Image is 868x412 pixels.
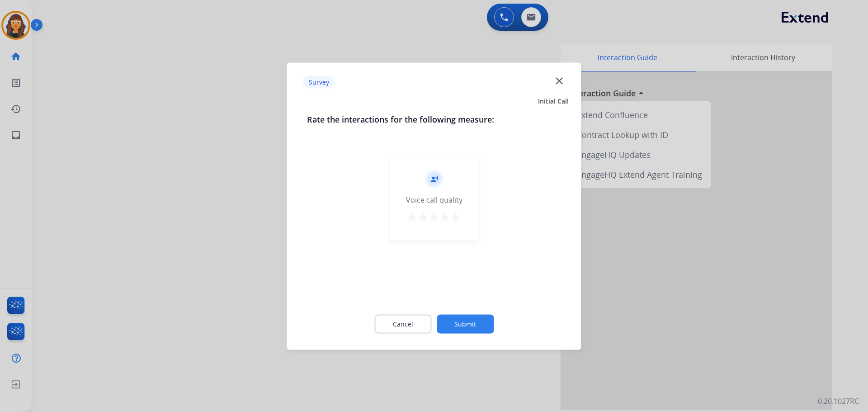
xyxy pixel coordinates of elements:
[407,211,418,222] mat-icon: star
[307,113,561,125] h3: Rate the interactions for the following measure:
[450,211,461,222] mat-icon: star
[374,314,431,333] button: Cancel
[430,175,438,183] mat-icon: record_voice_over
[418,211,429,222] mat-icon: star
[553,75,565,86] mat-icon: close
[437,314,494,333] button: Submit
[439,211,450,222] mat-icon: star
[538,96,569,105] span: Initial Call
[429,211,439,222] mat-icon: star
[406,194,462,205] div: Voice call quality
[303,76,335,89] p: Survey
[818,396,859,407] p: 0.20.1027RC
